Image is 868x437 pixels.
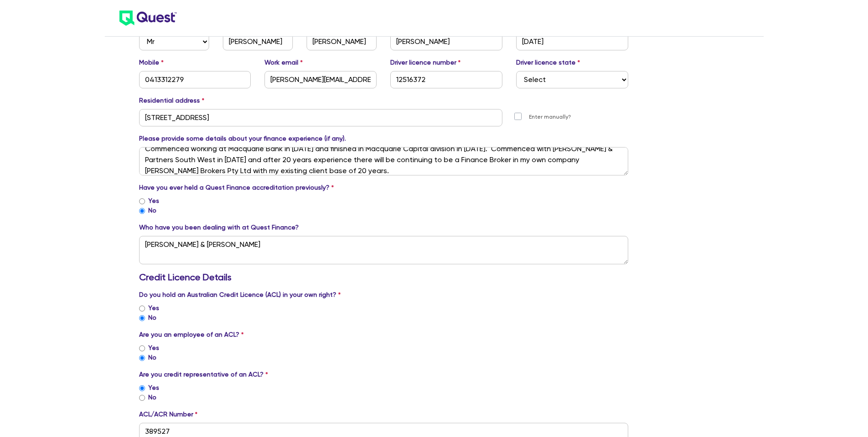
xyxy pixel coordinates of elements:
label: Driver licence number [390,58,461,67]
label: Please provide some details about your finance experience (if any). [139,134,346,143]
h3: Credit Licence Details [139,272,629,283]
label: Yes [148,343,159,353]
label: No [148,353,156,362]
label: Mobile [139,58,164,67]
label: Do you hold an Australian Credit Licence (ACL) in your own right? [139,290,341,300]
label: Enter manually? [529,113,571,121]
label: Have you ever held a Quest Finance accreditation previously? [139,183,334,192]
label: No [148,206,156,215]
img: quest-logo [119,11,177,26]
label: Residential address [139,96,205,105]
label: Are you credit representative of an ACL? [139,370,268,379]
label: No [148,393,156,402]
label: Yes [148,196,159,206]
label: Yes [148,303,159,313]
label: Yes [148,383,159,393]
label: Are you an employee of an ACL? [139,330,244,339]
label: Driver licence state [516,58,580,67]
label: Work email [264,58,303,67]
label: No [148,313,156,322]
label: Who have you been dealing with at Quest Finance? [139,223,299,232]
label: ACL/ACR Number [139,410,198,419]
input: DD / MM / YYYY [516,33,628,50]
